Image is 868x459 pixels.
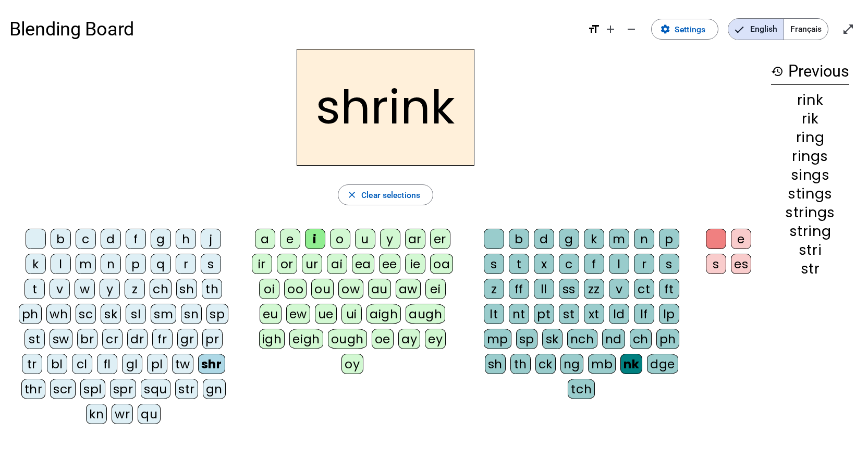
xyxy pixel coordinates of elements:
div: ld [609,304,629,324]
div: nd [602,329,625,349]
div: or [277,254,297,274]
div: ur [302,254,322,274]
div: xt [584,304,604,324]
div: ring [771,130,849,144]
span: Français [784,19,828,40]
div: ll [534,279,554,299]
div: w [75,279,95,299]
div: t [509,254,529,274]
div: z [125,279,145,299]
div: ck [535,354,556,374]
div: tw [172,354,193,374]
div: sk [542,329,563,349]
div: ue [315,304,337,324]
div: st [559,304,579,324]
div: g [559,229,579,249]
div: er [430,229,450,249]
mat-icon: remove [625,23,638,35]
div: stings [771,187,849,201]
div: sh [485,354,506,374]
div: ei [425,279,446,299]
mat-icon: add [604,23,617,35]
div: h [176,229,196,249]
div: p [659,229,679,249]
span: Settings [675,22,705,36]
div: lf [634,304,654,324]
button: Settings [651,19,718,40]
div: spr [110,379,137,399]
div: d [534,229,554,249]
div: sm [151,304,176,324]
div: oa [430,254,453,274]
button: Clear selections [338,184,433,205]
div: y [100,279,120,299]
div: ai [327,254,347,274]
div: ou [311,279,334,299]
div: ft [659,279,679,299]
div: sk [101,304,121,324]
div: dge [647,354,678,374]
div: nch [567,329,597,349]
h3: Previous [771,58,849,85]
div: ch [630,329,652,349]
div: cl [72,354,92,374]
div: sp [206,304,228,324]
h1: Blending Board [9,10,578,48]
div: a [255,229,275,249]
div: tr [22,354,42,374]
div: sw [50,329,72,349]
div: ey [425,329,446,349]
mat-icon: settings [660,24,670,34]
div: o [330,229,350,249]
div: tch [568,379,595,399]
div: dr [127,329,148,349]
div: oe [372,329,394,349]
div: g [151,229,171,249]
div: aw [396,279,421,299]
div: squ [141,379,170,399]
div: ir [252,254,272,274]
div: pr [202,329,223,349]
mat-icon: format_size [588,23,600,35]
div: y [380,229,400,249]
div: c [76,229,96,249]
div: rink [771,93,849,107]
div: ee [379,254,400,274]
div: str [175,379,198,399]
div: ui [341,304,362,324]
div: i [305,229,325,249]
div: k [584,229,604,249]
div: thr [21,379,46,399]
div: th [510,354,531,374]
h2: shrink [297,49,474,166]
mat-button-toggle-group: Language selection [728,18,828,40]
div: rings [771,149,849,163]
div: kn [86,404,107,424]
div: ie [405,254,425,274]
div: s [706,254,726,274]
div: f [126,229,146,249]
div: rik [771,111,849,126]
div: oy [341,354,363,374]
div: ng [560,354,583,374]
div: fl [97,354,117,374]
div: ea [352,254,374,274]
div: br [77,329,97,349]
div: au [368,279,391,299]
div: shr [198,354,225,374]
mat-icon: open_in_full [842,23,854,35]
div: s [201,254,221,274]
div: r [176,254,196,274]
div: n [101,254,121,274]
div: l [51,254,71,274]
div: ct [634,279,654,299]
div: f [584,254,604,274]
div: k [26,254,46,274]
div: augh [406,304,445,324]
div: ff [509,279,529,299]
div: stri [771,243,849,257]
div: u [355,229,375,249]
div: t [25,279,45,299]
div: ough [328,329,367,349]
div: r [634,254,654,274]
